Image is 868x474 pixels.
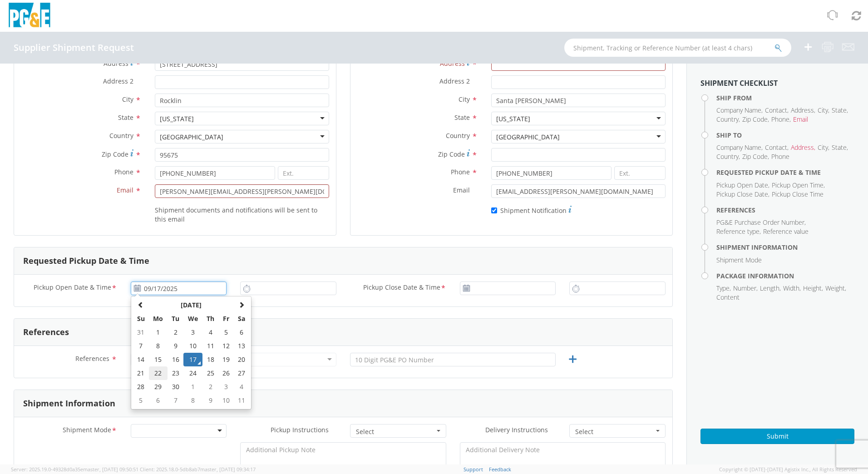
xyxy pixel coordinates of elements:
li: , [791,106,815,115]
td: 4 [234,380,249,394]
input: Shipment, Tracking or Reference Number (at least 4 chars) [564,39,791,57]
li: , [765,106,789,115]
label: Shipment documents and notifications will be sent to this email [155,204,329,224]
li: , [716,181,769,190]
div: [GEOGRAPHIC_DATA] [496,133,560,142]
span: Country [446,131,470,140]
span: Reference type [716,227,759,236]
td: 29 [149,380,168,394]
th: Sa [234,312,249,326]
span: Pickup Open Date & Time [34,283,111,293]
li: , [791,143,815,152]
span: Company Name [716,143,761,152]
span: Shipment Mode [63,425,111,436]
li: , [771,115,791,124]
li: , [742,152,769,161]
li: , [716,152,740,161]
h4: Ship From [716,94,854,101]
li: , [716,218,806,227]
th: Fr [218,312,234,326]
span: Pickup Close Date & Time [363,283,440,293]
h4: Requested Pickup Date & Time [716,169,854,176]
span: Weight [825,284,845,292]
span: Previous Month [138,301,144,308]
td: 16 [168,353,183,366]
h4: Package Information [716,272,854,279]
td: 10 [218,394,234,407]
div: [US_STATE] [160,114,194,123]
td: 14 [133,353,149,366]
th: Th [202,312,218,326]
span: City [818,143,828,152]
span: Type [716,284,730,292]
span: Phone [451,168,470,176]
li: , [716,115,740,124]
th: Su [133,312,149,326]
td: 25 [202,366,218,380]
td: 2 [202,380,218,394]
span: Width [783,284,799,292]
span: PG&E Purchase Order Number [716,218,804,227]
h4: Ship To [716,132,854,138]
li: , [716,106,763,115]
span: Company Name [716,106,761,114]
button: Submit [700,429,854,444]
h4: Supplier Shipment Request [14,43,134,53]
td: 31 [133,326,149,339]
td: 27 [234,366,249,380]
td: 17 [183,353,202,366]
input: Ext. [278,166,329,180]
a: Support [464,466,483,473]
td: 30 [168,380,183,394]
td: 8 [183,394,202,407]
span: State [832,143,847,152]
input: Ext. [614,166,666,180]
span: Country [716,115,739,123]
td: 9 [168,339,183,353]
span: State [832,106,847,114]
li: , [716,284,731,293]
span: State [118,113,133,122]
span: Contact [765,143,787,152]
input: Shipment Notification [491,207,497,213]
label: Shipment Notification [491,204,572,215]
span: Address 2 [439,77,470,85]
td: 11 [202,339,218,353]
img: pge-logo-06675f144f4cfa6a6814.png [7,3,52,30]
button: Select [350,424,446,438]
span: Email [793,115,808,123]
li: , [760,284,781,293]
h4: References [716,207,854,213]
span: Pickup Close Time [772,190,824,198]
button: Select [569,424,666,438]
span: City [122,95,133,104]
li: , [716,227,761,236]
li: , [832,106,848,115]
td: 21 [133,366,149,380]
span: Phone [114,168,133,176]
span: Height [803,284,822,292]
span: Reference value [763,227,809,236]
span: Email [117,186,133,194]
h3: Shipment Information [23,399,115,408]
span: Zip Code [438,150,465,158]
td: 18 [202,353,218,366]
span: References [75,354,109,363]
span: Address 2 [103,77,133,85]
div: [US_STATE] [496,114,530,123]
span: Shipment Mode [716,256,762,264]
li: , [742,115,769,124]
td: 13 [234,339,249,353]
span: Email [453,186,470,194]
li: , [818,143,829,152]
h3: Requested Pickup Date & Time [23,257,149,266]
span: Next Month [238,301,245,308]
span: Contact [765,106,787,114]
th: Select Month [149,298,234,312]
td: 3 [218,380,234,394]
td: 6 [149,394,168,407]
span: master, [DATE] 09:34:17 [200,466,256,473]
span: Phone [771,152,789,161]
span: State [454,113,470,122]
td: 7 [133,339,149,353]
